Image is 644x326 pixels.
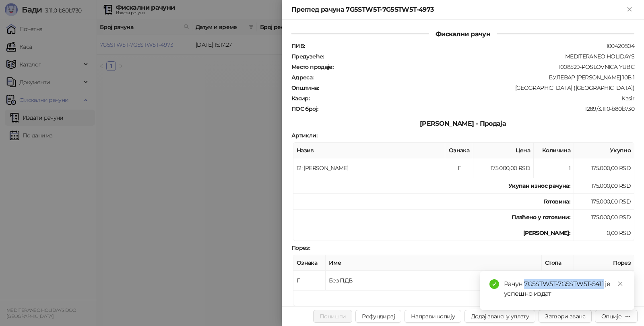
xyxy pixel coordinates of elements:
strong: Предузеће : [291,53,324,60]
th: Име [326,255,542,271]
td: 0,00% [542,271,574,291]
th: Количина [534,143,574,158]
a: Close [616,279,625,288]
th: Назив [293,143,445,158]
th: Укупно [574,143,634,158]
td: 0,00 RSD [574,271,634,291]
td: Г [293,271,326,291]
button: Направи копију [405,310,461,323]
td: 0,00 RSD [574,225,634,241]
td: 175.000,00 RSD [473,158,534,178]
th: Ознака [445,143,473,158]
strong: ПОС број : [291,105,318,112]
td: 175.000,00 RSD [574,210,634,225]
button: Поништи [313,310,353,323]
th: Ознака [293,255,326,271]
button: Close [625,5,634,15]
div: [GEOGRAPHIC_DATA] ([GEOGRAPHIC_DATA]) [320,84,635,91]
td: 175.000,00 RSD [574,158,634,178]
strong: Укупан износ рачуна : [508,182,570,189]
strong: Касир : [291,95,310,102]
button: Додај авансну уплату [464,310,535,323]
span: check-circle [489,279,499,289]
button: Опције [595,310,638,323]
strong: Плаћено у готовини: [512,214,570,221]
div: БУЛЕВАР [PERSON_NAME] 10В 1 [314,74,635,81]
td: Г [445,158,473,178]
td: 175.000,00 RSD [574,178,634,194]
th: Порез [574,255,634,271]
strong: Место продаје : [291,63,333,71]
th: Стопа [542,255,574,271]
button: Рефундирај [355,310,401,323]
div: Kasir [310,95,635,102]
strong: ПИБ : [291,42,305,50]
div: 1289/3.11.0-b80b730 [319,105,635,112]
strong: Готовина : [544,198,570,205]
td: 175.000,00 RSD [574,194,634,210]
td: 12: [PERSON_NAME] [293,158,445,178]
div: Преглед рачуна 7G5STW5T-7G5STW5T-4973 [291,5,625,15]
strong: Артикли : [291,132,317,139]
strong: Адреса : [291,74,314,81]
div: Рачун 7G5STW5T-7G5STW5T-5411 је успешно издат [504,279,625,299]
span: Направи копију [411,313,455,320]
span: Фискални рачун [429,30,497,38]
strong: Порез : [291,244,310,251]
td: 1 [534,158,574,178]
span: [PERSON_NAME] - Продаја [413,120,512,127]
span: close [617,281,623,287]
strong: [PERSON_NAME]: [523,229,570,237]
strong: Општина : [291,84,319,91]
button: Затвори аванс [539,310,592,323]
div: Опције [601,313,621,320]
div: 1008529-POSLOVNICA YUBC [334,63,635,71]
td: Без ПДВ [326,271,542,291]
th: Цена [473,143,534,158]
div: MEDITERANEO HOLIDAYS [325,53,635,60]
div: 100420804 [305,42,635,50]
